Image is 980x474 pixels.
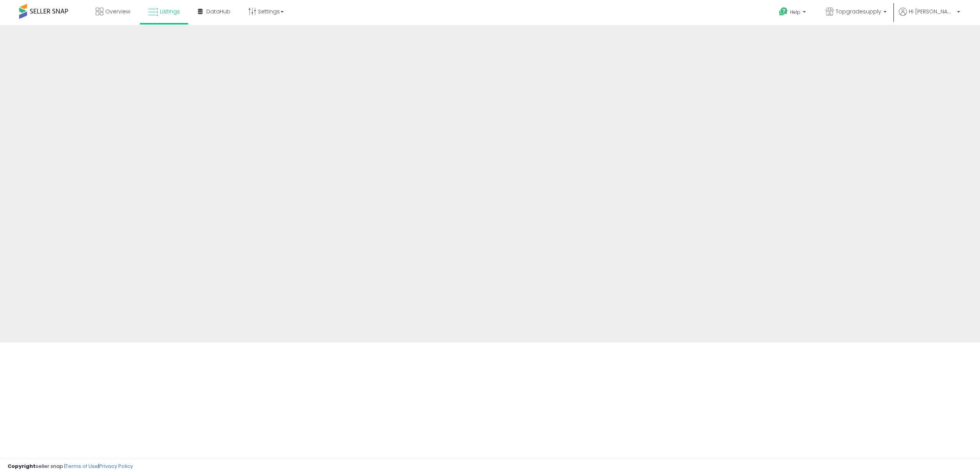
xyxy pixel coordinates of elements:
i: Get Help [779,7,788,16]
span: Overview [105,8,130,15]
span: Listings [160,8,180,15]
a: Hi [PERSON_NAME] [899,8,960,25]
a: Help [773,1,813,25]
span: Hi [PERSON_NAME] [909,8,955,15]
span: DataHub [206,8,230,15]
span: Topgradesupply [836,8,881,15]
span: Help [790,9,800,15]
